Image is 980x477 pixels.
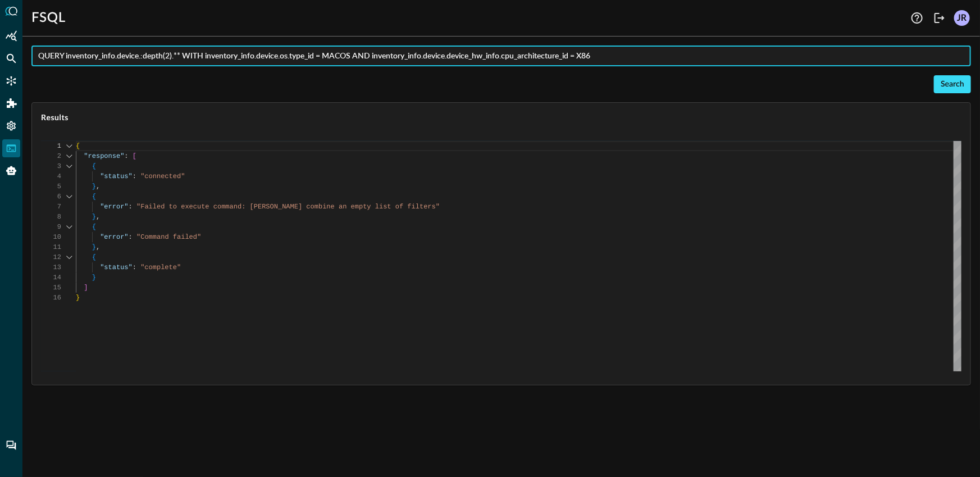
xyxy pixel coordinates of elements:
h1: FSQL [31,9,66,27]
div: Click to collapse the range. [62,141,77,151]
span: { [92,193,96,201]
span: , [96,243,100,251]
div: 11 [41,242,61,252]
div: Chat [2,437,20,455]
div: 10 [41,232,61,242]
div: 6 [41,192,61,202]
span: , [96,183,100,190]
span: : [129,233,133,241]
button: Search [934,75,971,93]
input: Enter FSQL Search [38,46,971,66]
div: 9 [41,222,61,232]
div: 1 [41,141,61,151]
div: 8 [41,212,61,222]
span: "error" [100,233,128,241]
span: : [124,152,128,160]
span: "response" [84,152,124,160]
span: "error" [100,203,128,211]
span: y list of filters" [367,203,440,211]
span: : [133,172,136,180]
button: Help [908,9,926,27]
div: FSQL [2,139,20,157]
div: Federated Search [2,49,20,67]
div: 15 [41,283,61,293]
div: 14 [41,272,61,283]
span: } [76,294,80,302]
div: 4 [41,171,61,181]
span: ] [84,284,88,292]
div: Click to collapse the range. [62,252,77,262]
div: Click to collapse the range. [62,222,77,232]
span: : [129,203,133,211]
span: "Command failed" [136,233,201,241]
span: "status" [100,264,133,271]
span: Results [41,112,961,123]
div: 3 [41,161,61,171]
span: [ [133,152,136,160]
div: Click to collapse the range. [62,192,77,202]
div: 5 [41,181,61,192]
span: "complete" [140,264,181,271]
span: "status" [100,172,133,180]
span: } [92,213,96,221]
span: "Failed to execute command: [PERSON_NAME] combine an empt [136,203,367,211]
div: Query Agent [2,162,20,180]
div: Connectors [2,72,20,90]
span: "connected" [140,172,185,180]
div: Click to collapse the range. [62,151,77,161]
div: 12 [41,252,61,262]
span: } [92,274,96,281]
span: } [92,183,96,190]
span: { [92,162,96,170]
span: { [92,223,96,231]
div: JR [954,10,970,26]
span: } [92,243,96,251]
div: 13 [41,262,61,272]
button: Logout [931,9,949,27]
span: : [133,264,136,271]
div: Addons [3,94,21,112]
div: Click to collapse the range. [62,161,77,171]
span: , [96,213,100,221]
div: Settings [2,117,20,135]
div: Search [941,78,964,92]
span: { [92,253,96,261]
div: 7 [41,202,61,212]
span: { [76,142,80,150]
div: 16 [41,293,61,303]
div: 2 [41,151,61,161]
div: Summary Insights [2,27,20,45]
